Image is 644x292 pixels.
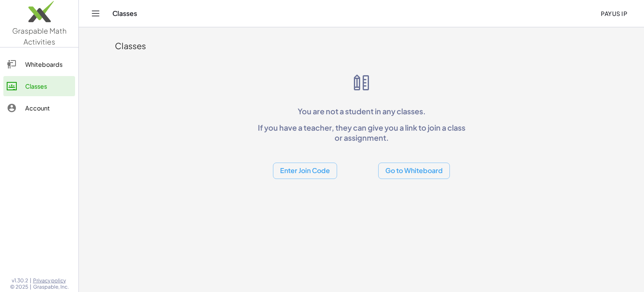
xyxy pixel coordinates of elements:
[25,103,72,113] div: Account
[115,40,608,52] div: Classes
[12,26,67,46] span: Graspable Math Activities
[33,277,69,284] a: Privacy policy
[601,10,627,17] span: Payus IP
[33,284,69,290] span: Graspable, Inc.
[254,123,469,142] p: If you have a teacher, they can give you a link to join a class or assignment.
[3,98,75,118] a: Account
[378,163,450,179] button: Go to Whiteboard
[12,277,28,284] span: v1.30.2
[30,284,31,290] span: |
[594,6,634,21] button: Payus IP
[254,106,469,116] p: You are not a student in any classes.
[25,81,72,91] div: Classes
[273,163,337,179] button: Enter Join Code
[30,277,31,284] span: |
[10,284,28,290] span: © 2025
[3,54,75,74] a: Whiteboards
[25,59,72,69] div: Whiteboards
[3,76,75,96] a: Classes
[89,7,102,20] button: Toggle navigation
